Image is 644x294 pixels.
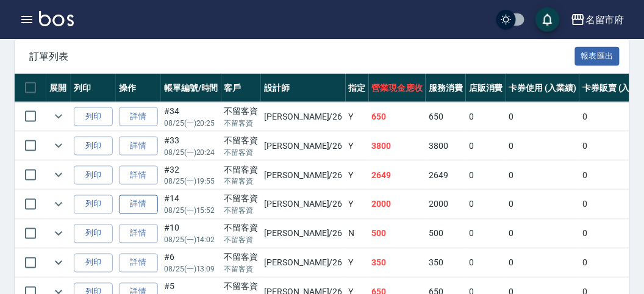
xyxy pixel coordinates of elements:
th: 卡券使用 (入業績) [506,74,580,102]
button: 列印 [74,254,113,273]
th: 展開 [46,74,71,102]
th: 指定 [346,74,369,102]
td: 0 [466,161,506,190]
p: 08/25 (一) 20:24 [164,147,218,158]
td: 0 [466,249,506,278]
td: 2649 [369,161,426,190]
td: 0 [506,249,580,278]
td: 3800 [426,132,466,160]
a: 報表匯出 [575,50,620,62]
td: #34 [161,102,221,131]
p: 08/25 (一) 20:25 [164,118,218,129]
td: 500 [369,220,426,248]
p: 08/25 (一) 19:55 [164,176,218,187]
td: Y [346,161,369,190]
td: 0 [466,220,506,248]
button: expand row [49,254,68,272]
button: expand row [49,166,68,184]
td: 650 [426,102,466,131]
img: Logo [39,11,74,26]
td: 0 [506,190,580,219]
td: Y [346,190,369,219]
div: 不留客資 [224,222,259,235]
button: 列印 [74,137,113,156]
button: 列印 [74,166,113,185]
span: 訂單列表 [29,51,575,63]
td: [PERSON_NAME] /26 [261,102,345,131]
td: [PERSON_NAME] /26 [261,132,345,160]
a: 詳情 [119,166,158,185]
div: 名留市府 [585,12,624,27]
th: 服務消費 [426,74,466,102]
th: 設計師 [261,74,345,102]
td: 500 [426,220,466,248]
td: [PERSON_NAME] /26 [261,161,345,190]
div: 不留客資 [224,134,259,147]
th: 營業現金應收 [369,74,426,102]
td: 2000 [369,190,426,219]
td: Y [346,249,369,278]
td: 2649 [426,161,466,190]
td: 2000 [426,190,466,219]
a: 詳情 [119,254,158,273]
td: 0 [466,190,506,219]
td: Y [346,102,369,131]
td: #6 [161,249,221,278]
td: 0 [506,220,580,248]
td: [PERSON_NAME] /26 [261,190,345,219]
a: 詳情 [119,137,158,156]
button: 列印 [74,107,113,126]
p: 不留客資 [224,264,259,275]
td: [PERSON_NAME] /26 [261,249,345,278]
a: 詳情 [119,195,158,214]
button: save [535,7,560,32]
td: #14 [161,190,221,219]
a: 詳情 [119,224,158,243]
div: 不留客資 [224,193,259,206]
th: 操作 [116,74,161,102]
td: 0 [506,102,580,131]
td: 3800 [369,132,426,160]
p: 08/25 (一) 13:09 [164,264,218,275]
div: 不留客資 [224,163,259,176]
a: 詳情 [119,107,158,126]
div: 不留客資 [224,281,259,293]
button: expand row [49,137,68,155]
td: 0 [506,132,580,160]
td: 0 [506,161,580,190]
td: #10 [161,220,221,248]
p: 08/25 (一) 15:52 [164,206,218,217]
td: #33 [161,132,221,160]
div: 不留客資 [224,105,259,118]
p: 08/25 (一) 14:02 [164,235,218,246]
td: N [346,220,369,248]
button: expand row [49,195,68,213]
td: [PERSON_NAME] /26 [261,220,345,248]
th: 店販消費 [466,74,506,102]
p: 不留客資 [224,235,259,246]
p: 不留客資 [224,206,259,217]
td: Y [346,132,369,160]
button: expand row [49,107,68,126]
td: #32 [161,161,221,190]
th: 列印 [71,74,116,102]
button: 列印 [74,195,113,214]
td: 0 [466,132,506,160]
button: expand row [49,224,68,243]
button: 名留市府 [566,7,629,32]
p: 不留客資 [224,176,259,187]
td: 350 [426,249,466,278]
th: 帳單編號/時間 [161,74,221,102]
td: 650 [369,102,426,131]
button: 列印 [74,224,113,243]
button: 報表匯出 [575,47,620,66]
p: 不留客資 [224,118,259,129]
td: 350 [369,249,426,278]
p: 不留客資 [224,147,259,158]
td: 0 [466,102,506,131]
th: 客戶 [221,74,262,102]
div: 不留客資 [224,251,259,264]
